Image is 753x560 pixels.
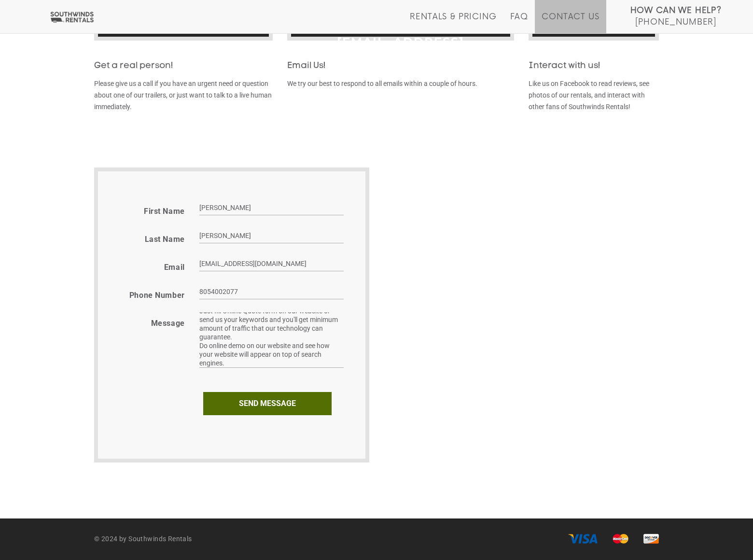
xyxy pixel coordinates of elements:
span: [PHONE_NUMBER] [635,17,716,27]
strong: How Can We Help? [630,6,722,15]
p: Please give us a call if you have an urgent need or question about one of our trailers, or just w... [94,78,273,112]
h3: Interact with us! [529,61,659,71]
strong: © 2024 by Southwinds Rentals [94,535,192,543]
h3: Email Us! [287,61,514,71]
a: [EMAIL_ADDRESS][DOMAIN_NAME] [293,27,508,87]
img: discover [643,534,659,544]
img: visa [568,534,598,544]
p: We try our best to respond to all emails within a couple of hours. [287,78,514,89]
label: Message [151,319,185,328]
a: How Can We Help? [PHONE_NUMBER] [630,5,722,26]
a: FAQ [510,12,529,33]
label: Phone number [129,291,185,300]
a: Rentals & Pricing [410,12,496,33]
label: First name [144,207,185,216]
input: Send message [203,392,332,415]
img: Southwinds Rentals Logo [48,11,96,23]
img: master card [613,534,628,544]
p: Like us on Facebook to read reviews, see photos of our rentals, and interact with other fans of S... [529,78,659,112]
label: Email [164,263,185,272]
h3: Get a real person! [94,61,273,71]
a: Contact Us [542,12,599,33]
label: Last name [145,235,185,244]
